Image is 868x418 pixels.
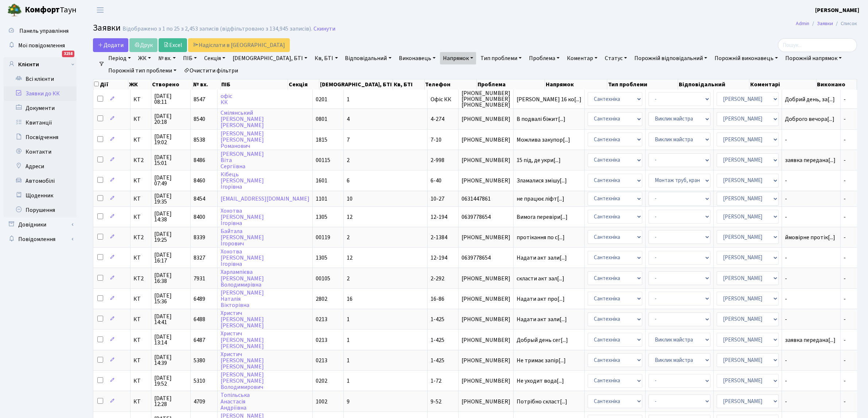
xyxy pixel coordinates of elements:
span: Добрий день, за[...] [785,95,835,103]
span: 8327 [194,254,205,262]
span: 0801 [316,115,327,123]
span: - [785,378,837,384]
span: КТ [133,316,148,322]
th: ЖК [128,79,151,90]
span: [DATE] 16:17 [154,252,187,264]
a: Смілянський[PERSON_NAME][PERSON_NAME] [221,109,264,129]
span: [DATE] 19:52 [154,375,187,387]
span: КТ [133,378,148,384]
a: Порожній відповідальний [631,52,710,64]
span: Надати акт зали[...] [517,254,567,262]
a: Порушення [4,203,77,217]
a: офісКК [221,92,232,106]
span: 6488 [194,315,205,323]
a: [PERSON_NAME][PERSON_NAME]Романович [221,130,264,150]
span: 8460 [194,177,205,185]
span: - [785,196,837,202]
a: [EMAIL_ADDRESS][DOMAIN_NAME] [221,195,310,203]
span: Мої повідомлення [18,42,65,50]
span: - [785,399,837,405]
span: КТ [133,255,148,261]
button: Переключити навігацію [91,4,109,16]
span: [PHONE_NUMBER] [462,137,510,143]
span: 6489 [194,295,205,303]
span: [PHONE_NUMBER] [462,296,510,302]
span: КТ2 [133,157,148,163]
a: Хохотва[PERSON_NAME]Ігорівна [221,207,264,227]
a: Відповідальний [342,52,394,64]
span: - [785,214,837,220]
span: 5310 [194,377,205,385]
a: ЖК [135,52,154,64]
a: [PERSON_NAME][PERSON_NAME]Володимирович [221,371,264,391]
span: 8547 [194,95,205,103]
span: Не тримає запір[...] [517,356,566,364]
a: Щоденник [4,188,77,203]
th: Секція [288,79,319,90]
th: Відповідальний [678,79,750,90]
span: [DATE] 13:14 [154,334,187,346]
span: КТ [133,116,148,122]
span: 0201 [316,95,327,103]
a: Excel [159,38,187,52]
span: КТ [133,337,148,343]
span: 0631447861 [462,196,510,202]
span: - [785,137,837,143]
span: 15 під, де укри[...] [517,156,561,164]
a: Посвідчення [4,130,77,145]
span: 12 [347,254,353,262]
span: 4709 [194,398,205,406]
a: Порожній напрямок [782,52,845,64]
a: ТопільськаАнастасіяАндріївна [221,391,250,412]
span: 1-425 [431,315,444,323]
th: Проблема [477,79,545,90]
a: Повідомлення [4,232,77,247]
span: 16 [347,295,353,303]
a: Автомобілі [4,174,77,188]
span: 0639778654 [462,255,510,261]
span: 2802 [316,295,327,303]
span: 1002 [316,398,327,406]
span: 4-274 [431,115,444,123]
span: заявка передана[...] [785,336,836,344]
span: 0213 [316,336,327,344]
a: Клієнти [4,57,77,72]
span: [DATE] 07:49 [154,175,187,186]
span: - [844,95,846,103]
span: [DATE] 15:01 [154,154,187,166]
span: 12 [347,213,353,221]
span: - [844,398,846,406]
span: 6-40 [431,177,441,185]
span: 1305 [316,254,327,262]
span: [PHONE_NUMBER] [462,399,510,405]
span: - [844,115,846,123]
span: КТ [133,178,148,184]
span: 9-52 [431,398,441,406]
a: Період [105,52,134,64]
a: Заявки [817,20,833,27]
span: 8486 [194,156,205,164]
a: Проблема [526,52,563,64]
span: - [844,295,846,303]
span: 4 [347,115,350,123]
span: [PHONE_NUMBER] [462,178,510,184]
span: [PHONE_NUMBER] [462,358,510,363]
span: Надати акт про[...] [517,295,565,303]
span: КТ [133,137,148,143]
span: [PHONE_NUMBER] [462,378,510,384]
span: КТ [133,399,148,405]
span: 1 [347,315,350,323]
span: ймовірне протік[...] [785,233,835,241]
span: КТ [133,358,148,363]
a: Статус [602,52,630,64]
a: Admin [796,20,809,27]
span: [DATE] 16:38 [154,272,187,284]
li: Список [833,20,857,28]
span: 10 [347,195,353,203]
span: Заявки [93,21,121,34]
th: Дії [93,79,128,90]
span: 8339 [194,233,205,241]
th: Виконано [817,79,857,90]
span: КТ2 [133,234,148,240]
span: 7 [347,136,350,144]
